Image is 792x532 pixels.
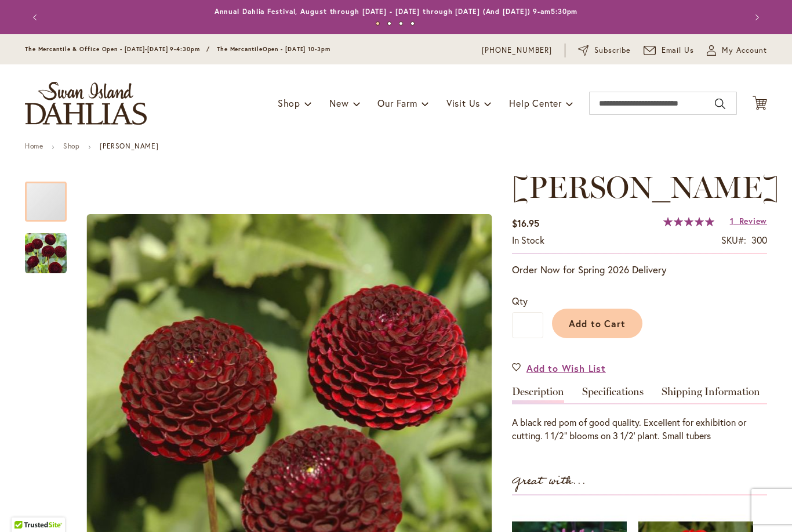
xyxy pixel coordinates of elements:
[509,97,562,109] span: Help Center
[663,217,714,226] div: 100%
[744,6,767,29] button: Next
[25,142,43,150] a: Home
[512,234,544,247] div: Availability
[512,386,767,443] div: Detailed Product Info
[376,21,380,26] button: 1 of 4
[100,142,158,150] strong: [PERSON_NAME]
[582,386,644,403] a: Specifications
[730,215,767,226] a: 1 Review
[399,21,403,26] button: 3 of 4
[512,416,767,443] div: A black red pom of good quality. Excellent for exhibition or cutting. 1 1/2" blooms on 3 1/2' pla...
[9,491,41,523] iframe: Launch Accessibility Center
[594,45,631,56] span: Subscribe
[552,309,642,338] button: Add to Cart
[751,234,767,247] div: 300
[578,45,631,56] a: Subscribe
[644,45,695,56] a: Email Us
[512,295,528,307] span: Qty
[512,263,767,277] p: Order Now for Spring 2026 Delivery
[263,45,330,53] span: Open - [DATE] 10-3pm
[329,97,348,109] span: New
[662,386,760,403] a: Shipping Information
[526,361,606,375] span: Add to Wish List
[730,215,734,226] span: 1
[722,45,767,56] span: My Account
[662,45,695,56] span: Email Us
[25,82,147,125] a: store logo
[63,142,79,150] a: Shop
[377,97,417,109] span: Our Farm
[25,233,67,274] img: CROSSFIELD EBONY
[707,45,767,56] button: My Account
[569,317,626,330] span: Add to Cart
[215,7,578,16] a: Annual Dahlia Festival, August through [DATE] - [DATE] through [DATE] (And [DATE]) 9-am5:30pm
[278,97,300,109] span: Shop
[512,361,606,375] a: Add to Wish List
[25,170,78,222] div: CROSSFIELD EBONY
[512,217,539,229] span: $16.95
[739,215,767,226] span: Review
[25,222,67,273] div: CROSSFIELD EBONY
[446,97,480,109] span: Visit Us
[512,169,779,205] span: [PERSON_NAME]
[721,234,746,246] strong: SKU
[25,6,48,29] button: Previous
[25,45,263,53] span: The Mercantile & Office Open - [DATE]-[DATE] 9-4:30pm / The Mercantile
[387,21,391,26] button: 2 of 4
[512,472,586,491] strong: Great with...
[410,21,415,26] button: 4 of 4
[482,45,552,56] a: [PHONE_NUMBER]
[512,234,544,246] span: In stock
[512,386,564,403] a: Description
